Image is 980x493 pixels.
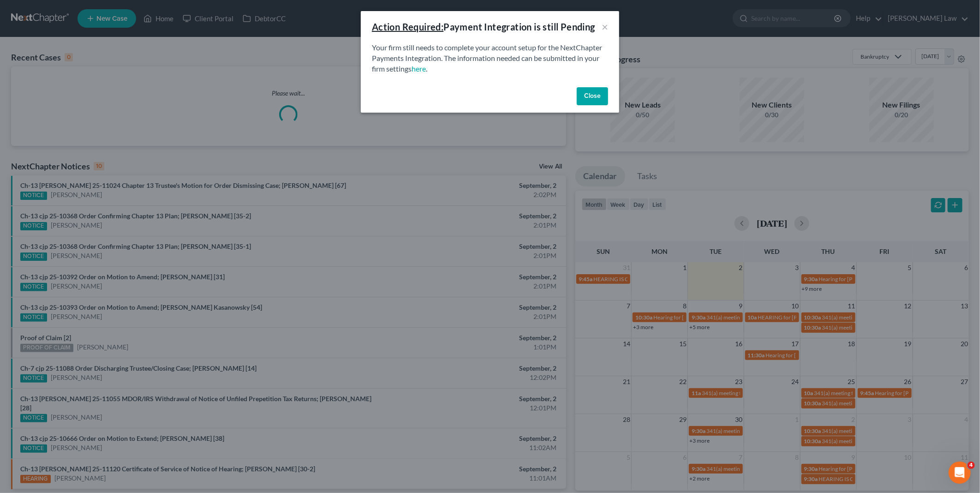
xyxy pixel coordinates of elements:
[949,462,971,484] iframe: Intercom live chat
[602,21,608,32] button: ×
[577,87,608,106] button: Close
[968,462,975,469] span: 4
[372,20,595,33] div: Payment Integration is still Pending
[372,42,608,74] p: Your firm still needs to complete your account setup for the NextChapter Payments Integration. Th...
[372,21,443,32] u: Action Required:
[412,64,426,73] a: here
